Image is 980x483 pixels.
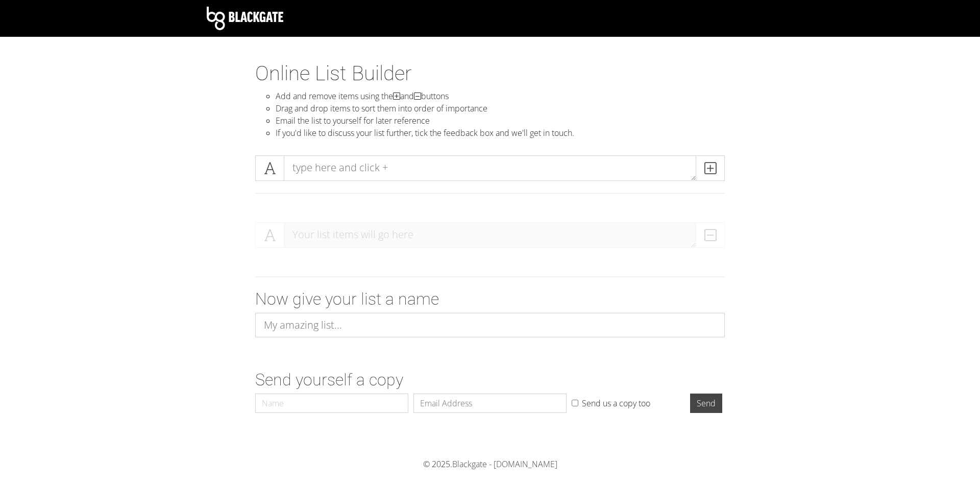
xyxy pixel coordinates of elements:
a: Blackgate - [DOMAIN_NAME] [452,458,557,470]
li: If you'd like to discuss your list further, tick the feedback box and we'll get in touch. [276,127,725,139]
h1: Online List Builder [255,61,725,86]
li: Add and remove items using the and buttons [276,90,725,102]
div: © 2025. [207,458,773,470]
img: Blackgate [207,7,283,30]
label: Send us a copy too [582,397,650,409]
li: Drag and drop items to sort them into order of importance [276,102,725,114]
h2: Send yourself a copy [255,370,725,389]
input: Name [255,394,408,413]
h2: Now give your list a name [255,289,725,309]
input: Send [690,394,722,413]
li: Email the list to yourself for later reference [276,114,725,127]
input: My amazing list... [255,313,725,337]
input: Email Address [413,394,567,413]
